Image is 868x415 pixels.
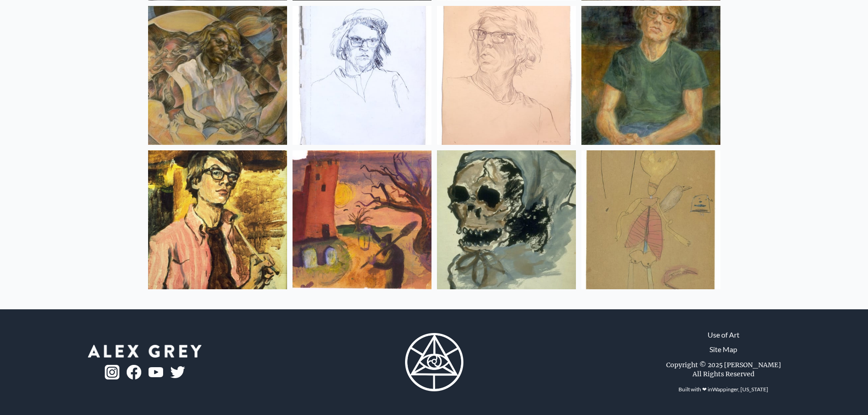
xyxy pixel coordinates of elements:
div: Built with ❤ in [675,382,772,397]
img: youtube-logo.png [149,367,163,378]
div: Copyright © 2025 [PERSON_NAME] [666,360,781,369]
img: ig-logo.png [105,365,119,379]
img: fb-logo.png [127,365,141,379]
a: Site Map [709,344,737,355]
img: twitter-logo.png [170,366,185,378]
a: Wappinger, [US_STATE] [712,386,768,393]
a: Use of Art [708,329,740,340]
div: All Rights Reserved [693,369,755,379]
